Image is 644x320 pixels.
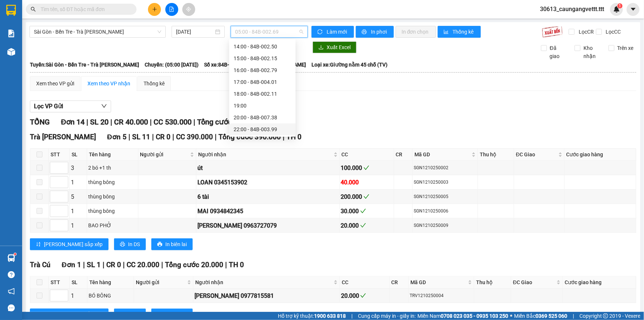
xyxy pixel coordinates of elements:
div: 40.000 [341,178,393,187]
div: 1 [71,221,86,230]
span: In biên lai [165,310,187,319]
button: syncLàm mới [311,26,354,38]
span: search [31,7,36,12]
span: | [215,133,217,141]
div: Xem theo VP nhận [87,79,130,88]
span: check [364,194,369,200]
div: TRV1210250004 [410,292,473,299]
div: 2 bó +1 th [88,164,137,172]
span: 30613_caungangvettt.ttt [534,4,610,14]
button: printerIn DS [114,238,146,250]
span: | [152,133,154,141]
span: In biên lai [165,240,187,248]
span: CC 390.000 [176,133,213,141]
td: SGN1210250006 [413,204,478,218]
div: 1 [71,178,86,187]
div: 3 [71,163,86,173]
div: 20.000 [341,221,393,230]
div: thùng bông [88,178,137,186]
div: 19:00 [234,102,291,110]
div: SGN1210250005 [414,193,476,200]
span: Thống kê [453,28,475,36]
span: aim [186,7,191,12]
td: SGN1210250002 [413,161,478,175]
td: TRV1210250004 [409,289,474,303]
span: | [150,118,152,126]
span: | [83,261,85,269]
div: 15:00 - 84B-002.15 [234,54,291,62]
span: printer [157,242,162,248]
span: Lọc CR [576,28,595,36]
span: | [283,133,285,141]
th: SL [70,149,87,161]
div: Xem theo VP gửi [36,79,74,88]
div: 1 [71,291,86,300]
span: check [360,222,366,228]
span: Người nhận [198,150,332,159]
span: | [86,118,88,126]
span: sort-ascending [36,242,41,248]
span: down [101,103,107,109]
span: download [318,45,324,51]
span: Trà [PERSON_NAME] [30,133,96,141]
b: Tuyến: Sài Gòn - Bến Tre - Trà [PERSON_NAME] [30,62,139,68]
th: CR [390,276,409,289]
th: Tên hàng [87,149,138,161]
div: LOAN 0345153902 [197,178,338,187]
div: út [197,163,338,173]
span: Đơn 1 [62,261,81,269]
button: file-add [165,3,178,16]
img: icon-new-feature [613,6,620,13]
strong: 0369 525 060 [535,313,567,319]
div: [PERSON_NAME] 0963727079 [197,221,338,230]
div: 22:00 - 84B-003.99 [234,125,291,133]
span: | [225,261,227,269]
th: Cước giao hàng [563,276,636,289]
th: STT [49,149,70,161]
span: Tổng cước 570.000 [197,118,260,126]
strong: 1900 633 818 [314,313,346,319]
span: | [351,312,352,320]
span: ⚪️ [510,314,512,317]
span: Xuất Excel [327,43,351,51]
span: Miền Nam [417,312,508,320]
span: printer [120,312,125,318]
span: Đã giao [547,44,569,60]
span: Chuyến: (05:00 [DATE]) [145,61,199,69]
div: BÓ BÔNG [89,292,132,300]
span: Loại xe: Giường nằm 45 chỗ (TV) [311,61,388,69]
span: printer [157,312,162,318]
button: aim [182,3,195,16]
div: 16:00 - 84B-002.79 [234,66,291,74]
span: file-add [169,7,174,12]
img: 9k= [542,26,563,38]
span: 1 [619,3,621,8]
span: Trên xe [614,44,637,52]
span: CR 0 [106,261,121,269]
td: SGN1210250003 [413,175,478,190]
th: Tên hàng [87,276,134,289]
span: notification [8,288,15,295]
span: 05:00 - 84B-002.69 [235,26,303,37]
button: printerIn biên lai [151,238,193,250]
div: 100.000 [341,163,393,173]
span: Người gửi [140,150,189,159]
img: warehouse-icon [7,48,15,56]
div: SGN1210250009 [414,222,476,229]
th: SL [70,276,87,289]
span: | [103,261,104,269]
span: Cung cấp máy in - giấy in: [358,312,416,320]
span: Hỗ trợ kỹ thuật: [278,312,346,320]
img: warehouse-icon [7,254,15,262]
span: | [172,133,174,141]
span: | [573,312,574,320]
div: 1 [71,207,86,216]
span: In phơi [371,28,388,36]
span: Mã GD [414,150,470,159]
img: solution-icon [7,30,15,37]
span: check [360,208,366,214]
span: ĐC Giao [516,150,557,159]
span: question-circle [8,271,15,278]
div: 17:00 - 84B-004.01 [234,78,291,86]
span: Tổng cước 20.000 [165,261,223,269]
